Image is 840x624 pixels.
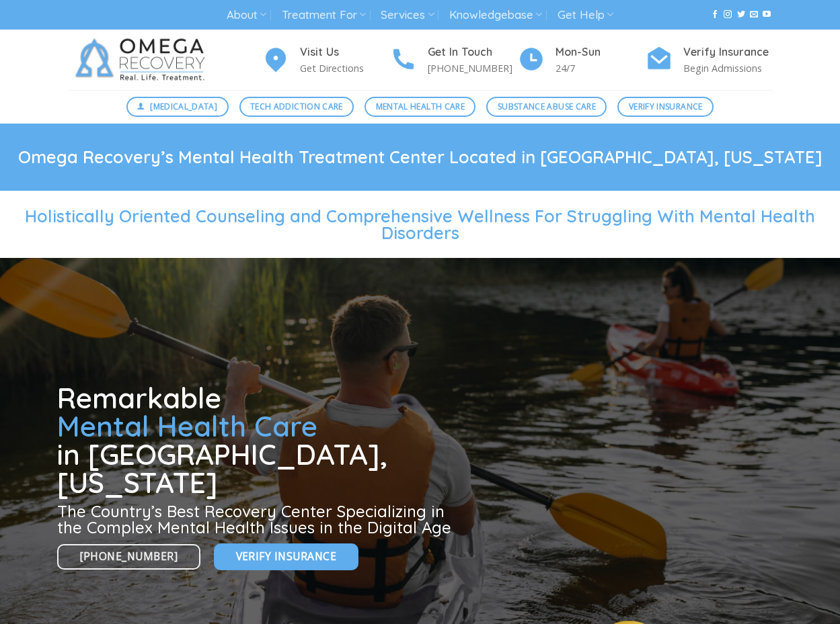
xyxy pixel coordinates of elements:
[57,544,201,570] a: [PHONE_NUMBER]
[67,30,219,90] img: Omega Recovery
[390,44,518,77] a: Get In Touch [PHONE_NUMBER]
[150,100,217,113] span: [MEDICAL_DATA]
[617,97,714,117] a: Verify Insurance
[646,44,773,77] a: Verify Insurance Begin Admissions
[750,10,758,19] a: Send us an email
[365,97,475,117] a: Mental Health Care
[556,44,646,61] h4: Mon-Sun
[556,60,646,76] p: 24/7
[711,10,719,19] a: Follow on Facebook
[498,100,596,113] span: Substance Abuse Care
[282,3,366,28] a: Treatment For
[126,97,229,117] a: [MEDICAL_DATA]
[239,97,354,117] a: Tech Addiction Care
[300,60,390,76] p: Get Directions
[737,10,745,19] a: Follow on Twitter
[250,100,343,113] span: Tech Addiction Care
[236,548,336,565] span: Verify Insurance
[227,3,266,28] a: About
[57,384,457,497] h1: Remarkable in [GEOGRAPHIC_DATA], [US_STATE]
[683,44,773,61] h4: Verify Insurance
[629,100,703,113] span: Verify Insurance
[80,548,178,565] span: [PHONE_NUMBER]
[57,503,457,535] h3: The Country’s Best Recovery Center Specializing in the Complex Mental Health Issues in the Digita...
[449,3,542,28] a: Knowledgebase
[57,408,317,444] span: Mental Health Care
[25,206,815,243] span: Holistically Oriented Counseling and Comprehensive Wellness For Struggling With Mental Health Dis...
[428,44,518,61] h4: Get In Touch
[262,44,390,77] a: Visit Us Get Directions
[214,543,358,570] a: Verify Insurance
[486,97,607,117] a: Substance Abuse Care
[724,10,732,19] a: Follow on Instagram
[381,3,434,28] a: Services
[300,44,390,61] h4: Visit Us
[763,10,771,19] a: Follow on YouTube
[558,3,613,28] a: Get Help
[428,60,518,76] p: [PHONE_NUMBER]
[683,60,773,76] p: Begin Admissions
[376,100,465,113] span: Mental Health Care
